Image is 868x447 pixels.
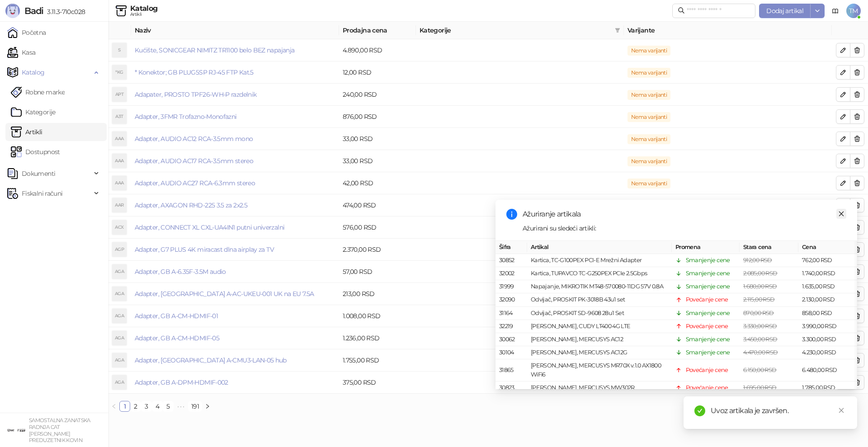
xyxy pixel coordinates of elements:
[495,320,527,333] td: 32219
[7,43,35,61] a: Kasa
[506,209,517,220] span: info-circle
[131,216,339,239] td: Adapter, CONNECT XL CXL-UA4IN1 putni univerzalni
[798,280,857,293] td: 1.635,00 RSD
[135,68,254,76] a: * Konektor; GB PLUG5SP RJ-45 FTP Kat.5
[838,407,844,414] span: close
[672,241,740,254] th: Promena
[112,220,127,235] div: ACX
[135,113,237,121] a: Adapter, 3FMR Trofazno-Monofazni
[527,293,672,306] td: Odvijač, PROSKIT PK-3018B 43u1 set
[22,63,45,81] span: Katalog
[686,322,728,331] div: Povećanje cene
[108,401,119,412] li: Prethodna strana
[152,401,162,411] a: 4
[686,383,728,392] div: Povećanje cene
[495,359,527,381] td: 31865
[112,353,127,367] div: AGA
[339,194,416,216] td: 474,00 RSD
[135,201,247,209] a: Adapter, AXAGON RHD-225 3.5 za 2x2.5
[836,209,846,219] a: Close
[798,359,857,381] td: 6.480,00 RSD
[131,372,339,394] td: Adapter, GB A-DPM-HDMIF-002
[112,331,127,345] div: AGA
[624,22,832,39] th: Varijante
[420,25,611,35] span: Kategorije
[339,39,416,61] td: 4.890,00 RSD
[135,223,284,231] a: Adapter, CONNECT XL CXL-UA4IN1 putni univerzalni
[838,211,844,217] span: close
[686,309,730,318] div: Smanjenje cene
[135,312,218,320] a: Adapter, GB A-CM-HDMIF-01
[743,349,778,356] span: 4.470,00 RSD
[527,333,672,346] td: [PERSON_NAME], MERCUSYS AC12
[135,135,253,143] a: Adapter, AUDIO AC12 RCA-3.5mm mono
[495,280,527,293] td: 31999
[686,295,728,304] div: Povećanje cene
[131,150,339,172] td: Adapter, AUDIO AC17 RCA-3.5mm stereo
[135,179,255,187] a: Adapter, AUDIO AC27 RCA-6.3mm stereo
[188,401,202,412] li: 191
[686,366,728,375] div: Povećanje cene
[339,84,416,106] td: 240,00 RSD
[11,103,56,121] a: Kategorije
[686,269,730,278] div: Smanjenje cene
[527,307,672,320] td: Odvijač, PROSKIT SD-9608 28u1 Set
[29,417,90,443] small: SAMOSTALNA ZANATSKA RADNJA CAT [PERSON_NAME] PREDUZETNIK KOVIN
[152,401,163,412] li: 4
[798,346,857,359] td: 4.230,00 RSD
[627,134,670,144] span: Nema varijanti
[627,112,670,122] span: Nema varijanti
[527,346,672,359] td: [PERSON_NAME], MERCUSYS AC12G
[527,267,672,280] td: Kartica, TUPAVCO TC-G250PEX PCIe 2.5Gbps
[43,8,85,16] span: 3.11.3-710c028
[131,39,339,61] td: Kućište, SONICGEAR NIMITZ TR1100 belo BEZ napajanja
[828,4,843,18] a: Dokumentacija
[743,270,777,277] span: 2.085,00 RSD
[112,154,127,168] div: AAA
[11,143,60,161] a: Dostupnost
[112,176,127,190] div: AAA
[7,421,25,439] img: 64x64-companyLogo-ae27db6e-dfce-48a1-b68e-83471bd1bffd.png
[130,5,158,12] div: Katalog
[740,241,798,254] th: Stara cena
[339,106,416,128] td: 876,00 RSD
[743,310,774,316] span: 870,00 RSD
[202,401,213,412] li: Sledeća strana
[495,254,527,267] td: 30852
[131,261,339,283] td: Adapter, GB A-6.35F-3.5M audio
[627,46,670,56] span: Nema varijanti
[205,404,210,409] span: right
[798,333,857,346] td: 3.300,00 RSD
[495,346,527,359] td: 30104
[135,378,228,386] a: Adapter, GB A-DPM-HDMIF-002
[130,401,141,412] li: 2
[108,401,119,412] button: left
[743,296,774,303] span: 2.115,00 RSD
[116,5,127,16] img: Artikli
[131,327,339,349] td: Adapter, GB A-CM-HDMIF-05
[189,401,202,411] a: 191
[131,401,141,411] a: 2
[766,7,803,15] span: Dodaj artikal
[131,305,339,327] td: Adapter, GB A-CM-HDMIF-01
[131,128,339,150] td: Adapter, AUDIO AC12 RCA-3.5mm mono
[339,128,416,150] td: 33,00 RSD
[135,90,256,99] a: Adapater, PROSTO TPF26-WH-P razdelnik
[495,267,527,280] td: 32002
[135,334,219,342] a: Adapter, GB A-CM-HDMIF-05
[527,254,672,267] td: Kartica, TC-G100PEX PCI-E Mrežni Adapter
[142,401,151,411] a: 3
[627,179,670,188] span: Nema varijanti
[836,405,846,415] a: Close
[112,198,127,212] div: AAR
[131,349,339,372] td: Adapter, GB A-CMU3-LAN-05 hub
[131,106,339,128] td: Adapter, 3FMR Trofazno-Monofazni
[495,293,527,306] td: 32090
[339,349,416,372] td: 1.755,00 RSD
[339,372,416,394] td: 375,00 RSD
[7,24,46,42] a: Početna
[686,282,730,291] div: Smanjenje cene
[11,123,42,141] a: ArtikliArtikli
[527,241,672,254] th: Artikal
[112,109,127,124] div: A3T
